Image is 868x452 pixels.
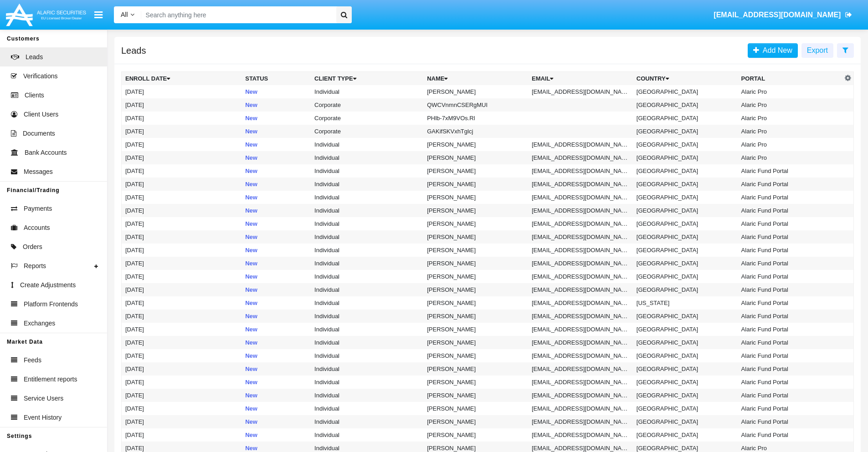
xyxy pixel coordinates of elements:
[738,349,842,362] td: Alaric Fund Portal
[423,389,528,402] td: [PERSON_NAME]
[311,389,423,402] td: Individual
[528,349,633,362] td: [EMAIL_ADDRESS][DOMAIN_NAME]
[311,204,423,217] td: Individual
[20,280,76,290] span: Create Adjustments
[633,138,738,151] td: [GEOGRAPHIC_DATA]
[241,428,311,442] td: New
[423,244,528,257] td: [PERSON_NAME]
[23,242,42,252] span: Orders
[241,415,311,428] td: New
[122,112,242,125] td: [DATE]
[24,394,63,403] span: Service Users
[423,270,528,283] td: [PERSON_NAME]
[423,98,528,112] td: QWCVnmnCSERgMUI
[24,319,55,328] span: Exchanges
[241,376,311,389] td: New
[311,72,423,86] th: Client Type
[633,151,738,164] td: [GEOGRAPHIC_DATA]
[423,283,528,296] td: [PERSON_NAME]
[122,362,242,376] td: [DATE]
[241,244,311,257] td: New
[738,270,842,283] td: Alaric Fund Portal
[114,10,141,20] a: All
[241,85,311,98] td: New
[122,204,242,217] td: [DATE]
[423,125,528,138] td: GAKifSKVxhTglcj
[24,167,53,177] span: Messages
[633,428,738,442] td: [GEOGRAPHIC_DATA]
[122,389,242,402] td: [DATE]
[738,217,842,230] td: Alaric Fund Portal
[633,230,738,244] td: [GEOGRAPHIC_DATA]
[122,98,242,112] td: [DATE]
[738,376,842,389] td: Alaric Fund Portal
[738,230,842,244] td: Alaric Fund Portal
[241,283,311,296] td: New
[311,296,423,310] td: Individual
[311,402,423,415] td: Individual
[241,296,311,310] td: New
[633,415,738,428] td: [GEOGRAPHIC_DATA]
[633,310,738,323] td: [GEOGRAPHIC_DATA]
[528,362,633,376] td: [EMAIL_ADDRESS][DOMAIN_NAME]
[633,72,738,86] th: Country
[423,112,528,125] td: PHlb-7xM9VOs.Rl
[528,191,633,204] td: [EMAIL_ADDRESS][DOMAIN_NAME]
[241,349,311,362] td: New
[423,349,528,362] td: [PERSON_NAME]
[528,244,633,257] td: [EMAIL_ADDRESS][DOMAIN_NAME]
[121,11,128,18] span: All
[122,296,242,310] td: [DATE]
[122,283,242,296] td: [DATE]
[423,85,528,98] td: [PERSON_NAME]
[25,148,67,157] span: Bank Accounts
[423,138,528,151] td: [PERSON_NAME]
[311,376,423,389] td: Individual
[423,323,528,336] td: [PERSON_NAME]
[528,230,633,244] td: [EMAIL_ADDRESS][DOMAIN_NAME]
[738,164,842,178] td: Alaric Fund Portal
[122,336,242,349] td: [DATE]
[528,257,633,270] td: [EMAIL_ADDRESS][DOMAIN_NAME]
[738,257,842,270] td: Alaric Fund Portal
[122,270,242,283] td: [DATE]
[311,85,423,98] td: Individual
[241,178,311,191] td: New
[738,389,842,402] td: Alaric Fund Portal
[241,310,311,323] td: New
[423,310,528,323] td: [PERSON_NAME]
[311,125,423,138] td: Corporate
[241,72,311,86] th: Status
[24,110,58,119] span: Client Users
[633,85,738,98] td: [GEOGRAPHIC_DATA]
[633,257,738,270] td: [GEOGRAPHIC_DATA]
[528,72,633,86] th: Email
[241,98,311,112] td: New
[5,1,87,28] img: Logo image
[633,98,738,112] td: [GEOGRAPHIC_DATA]
[738,72,842,86] th: Portal
[633,164,738,178] td: [GEOGRAPHIC_DATA]
[121,47,146,54] h5: Leads
[241,138,311,151] td: New
[122,125,242,138] td: [DATE]
[528,85,633,98] td: [EMAIL_ADDRESS][DOMAIN_NAME]
[748,43,798,58] a: Add New
[122,428,242,442] td: [DATE]
[311,230,423,244] td: Individual
[423,257,528,270] td: [PERSON_NAME]
[423,191,528,204] td: [PERSON_NAME]
[311,362,423,376] td: Individual
[633,217,738,230] td: [GEOGRAPHIC_DATA]
[633,296,738,310] td: [US_STATE]
[241,204,311,217] td: New
[738,362,842,376] td: Alaric Fund Portal
[633,125,738,138] td: [GEOGRAPHIC_DATA]
[311,428,423,442] td: Individual
[241,217,311,230] td: New
[423,217,528,230] td: [PERSON_NAME]
[423,296,528,310] td: [PERSON_NAME]
[528,138,633,151] td: [EMAIL_ADDRESS][DOMAIN_NAME]
[311,310,423,323] td: Individual
[738,191,842,204] td: Alaric Fund Portal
